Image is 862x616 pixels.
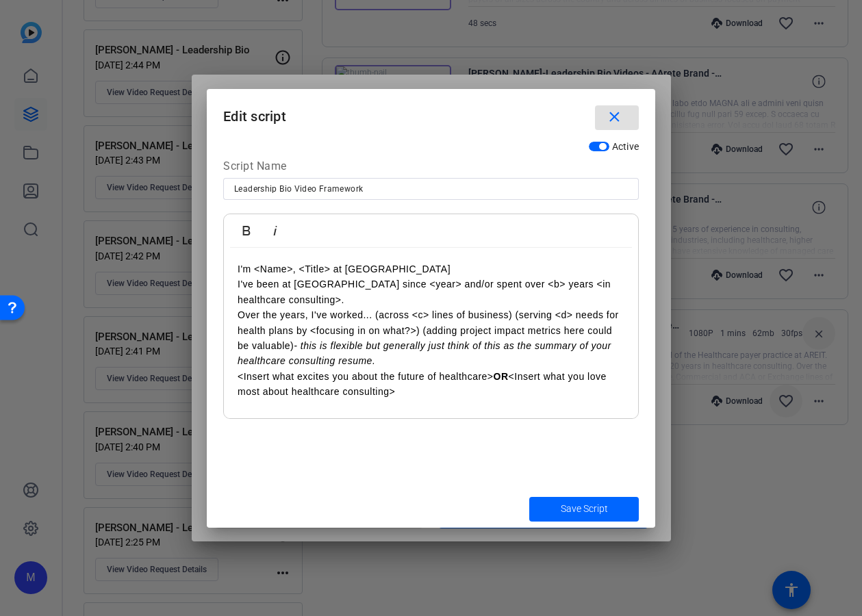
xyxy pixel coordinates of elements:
h1: Edit script [207,89,655,133]
p: <Insert what excites you about the future of healthcare> <Insert what you love most about healthc... [238,369,624,400]
button: Bold (⌘B) [233,217,259,244]
p: I've been at [GEOGRAPHIC_DATA] since <year> and/or spent over <b> years <in healthcare consulting>. [238,277,624,307]
em: - this is flexible but generally just think of this as the summary of your healthcare consulting ... [238,340,611,366]
button: Save Script [529,497,639,522]
mat-icon: close [606,109,623,126]
p: I'm <Name>, <Title> at [GEOGRAPHIC_DATA] [238,261,624,277]
span: Save Script [561,502,608,516]
div: Script Name [223,158,639,179]
input: Enter Script Name [234,181,628,197]
span: Active [612,141,639,152]
strong: OR [494,371,509,382]
p: Over the years, I've worked... (across <c> lines of business) (serving <d> needs for health plans... [238,307,624,369]
button: Italic (⌘I) [262,217,288,244]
